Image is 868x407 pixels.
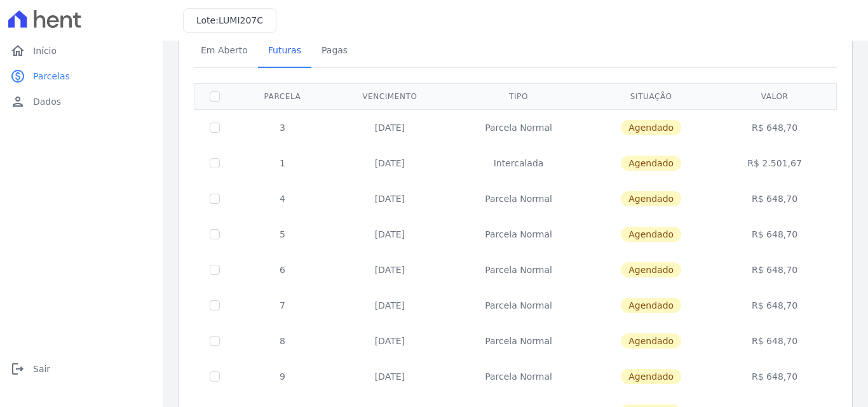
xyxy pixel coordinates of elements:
span: Agendado [621,156,681,171]
td: 6 [235,252,330,288]
td: 7 [235,288,330,323]
i: logout [10,361,25,377]
td: [DATE] [330,252,450,288]
span: Em Aberto [193,37,255,63]
td: 5 [235,217,330,252]
td: R$ 648,70 [715,217,834,252]
span: Agendado [621,298,681,313]
td: R$ 648,70 [715,109,834,145]
td: [DATE] [330,181,450,217]
a: Futuras [258,35,311,68]
td: Parcela Normal [450,288,587,323]
span: Agendado [621,333,681,349]
td: [DATE] [330,288,450,323]
td: R$ 648,70 [715,323,834,359]
span: Agendado [621,191,681,206]
td: R$ 648,70 [715,288,834,323]
td: Parcela Normal [450,323,587,359]
th: Valor [715,83,834,109]
a: Em Aberto [191,35,258,68]
span: Pagas [314,37,355,63]
span: Agendado [621,120,681,135]
th: Situação [587,83,715,109]
td: 3 [235,109,330,145]
td: 8 [235,323,330,359]
td: [DATE] [330,323,450,359]
a: homeInício [5,38,158,63]
th: Vencimento [330,83,450,109]
span: Agendado [621,262,681,277]
td: Parcela Normal [450,181,587,217]
span: LUMI207C [219,15,263,25]
a: logoutSair [5,356,158,382]
td: [DATE] [330,217,450,252]
span: Início [33,44,57,57]
td: Parcela Normal [450,109,587,145]
h3: Lote: [196,14,263,27]
th: Parcela [235,83,330,109]
td: [DATE] [330,145,450,181]
a: personDados [5,89,158,114]
a: paidParcelas [5,63,158,89]
span: Parcelas [33,70,70,83]
td: 4 [235,181,330,217]
th: Tipo [450,83,587,109]
td: Intercalada [450,145,587,181]
a: Pagas [311,35,358,68]
td: 9 [235,359,330,394]
td: [DATE] [330,109,450,145]
td: 1 [235,145,330,181]
td: Parcela Normal [450,217,587,252]
td: R$ 648,70 [715,252,834,288]
span: Agendado [621,227,681,242]
td: R$ 648,70 [715,181,834,217]
span: Sair [33,363,50,375]
td: R$ 648,70 [715,359,834,394]
i: paid [10,69,25,84]
i: home [10,43,25,58]
td: Parcela Normal [450,252,587,288]
td: Parcela Normal [450,359,587,394]
span: Futuras [261,37,309,63]
i: person [10,94,25,109]
span: Agendado [621,369,681,384]
td: [DATE] [330,359,450,394]
td: R$ 2.501,67 [715,145,834,181]
span: Dados [33,95,61,108]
